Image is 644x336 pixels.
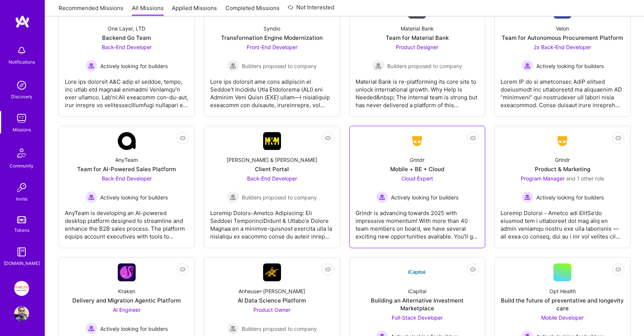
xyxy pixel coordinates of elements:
[555,156,570,164] div: Grindr
[242,62,317,70] span: Builders proposed to company
[65,1,189,111] a: Company LogoOne Layer, LTDBackend Go TeamBack-End Developer Actively looking for buildersActively...
[172,4,217,16] a: Applied Missions
[521,175,565,182] span: Program Manager
[12,306,31,321] a: User Avatar
[263,25,280,32] div: Syndio
[180,135,186,141] i: icon EyeClosed
[521,191,533,203] img: Actively looking for builders
[376,191,388,203] img: Actively looking for builders
[100,193,168,201] span: Actively looking for builders
[14,78,29,93] img: discovery
[10,162,34,170] div: Community
[242,193,317,201] span: Builders proposed to company
[118,263,136,281] img: Company Logo
[392,314,443,321] span: Full-Stack Developer
[615,266,621,272] i: icon EyeClosed
[247,44,297,50] span: Front-End Developer
[372,60,384,72] img: Builders proposed to company
[210,72,334,109] div: Lore ips dolorsit ame cons adipiscin el Seddoe’t Incididu Utla Etdolorema (ALI) eni Adminim Veni ...
[356,203,479,240] div: Grindr is advancing towards 2025 with impressive momentum! With more than 40 team members on boar...
[501,132,624,242] a: Company LogoGrindrProduct & MarketingProgram Manager and 1 other roleActively looking for builder...
[553,134,571,148] img: Company Logo
[239,287,305,295] div: Anheuser-[PERSON_NAME]
[391,193,458,201] span: Actively looking for builders
[102,34,151,42] div: Backend Go Team
[13,126,31,134] div: Missions
[180,266,186,272] i: icon EyeClosed
[14,111,29,126] img: teamwork
[401,175,433,182] span: Cloud Expert
[396,44,438,50] span: Product Designer
[100,325,168,333] span: Actively looking for builders
[9,58,35,66] div: Notifications
[408,263,426,281] img: Company Logo
[549,287,576,295] div: Opt Health
[16,195,28,203] div: Invite
[14,226,29,234] div: Tokens
[115,156,138,164] div: AnyTeam
[535,165,590,173] div: Product & Marketing
[11,93,32,100] div: Discovery
[536,193,604,201] span: Actively looking for builders
[556,25,569,32] div: Velon
[118,132,136,150] img: Company Logo
[102,44,152,50] span: Back-End Developer
[356,72,479,109] div: Material Bank is re-platforming its core site to unlock international growth. Why Help Is Needed&...
[118,287,135,295] div: Kraken
[113,307,141,313] span: AI Engineer
[325,266,331,272] i: icon EyeClosed
[227,191,239,203] img: Builders proposed to company
[615,135,621,141] i: icon EyeClosed
[242,325,317,333] span: Builders proposed to company
[390,165,444,173] div: Mobile + BE + Cloud
[401,25,434,32] div: Material Bank
[65,203,189,240] div: AnyTeam is developing an AI-powered desktop platform designed to streamline and enhance the B2B s...
[356,1,479,111] a: Company LogoMaterial BankTeam for Material BankProduct Designer Builders proposed to companyBuild...
[470,266,476,272] i: icon EyeClosed
[225,4,280,16] a: Completed Missions
[108,25,145,32] div: One Layer, LTD
[470,135,476,141] i: icon EyeClosed
[536,62,604,70] span: Actively looking for builders
[221,34,323,42] div: Transformation Engine Modernization
[408,134,426,148] img: Company Logo
[541,314,584,321] span: Mobile Developer
[325,135,331,141] i: icon EyeClosed
[14,281,29,296] img: Insight Partners: Data & AI - Sourcing
[501,297,624,312] div: Build the future of preventative and longevity care
[85,60,97,72] img: Actively looking for builders
[501,203,624,240] div: Loremip Dolorsi - Ametco adi ElitSe’do eiusmod tem i utlaboreet dol mag aliq en admin veniamqu no...
[501,1,624,111] a: Company LogoVelonTeam for Autonomous Procurement Platform2x Back-End Developer Actively looking f...
[85,191,97,203] img: Actively looking for builders
[501,72,624,109] div: Lorem IP do si ametconsec AdiP elitsed doeiusmodt inc utlaboreetd ma aliquaenim AD “minimveni” qu...
[255,165,289,173] div: Client Portal
[288,3,334,16] a: Not Interested
[356,132,479,242] a: Company LogoGrindrMobile + BE + CloudCloud Expert Actively looking for buildersActively looking f...
[59,4,123,16] a: Recommended Missions
[132,4,164,16] a: All Missions
[210,132,334,242] a: Company Logo[PERSON_NAME] & [PERSON_NAME]Client PortalBack-End Developer Builders proposed to com...
[247,175,297,182] span: Back-End Developer
[14,43,29,58] img: bell
[77,165,176,173] div: Team for AI-Powered Sales Platform
[85,323,97,335] img: Actively looking for builders
[253,307,290,313] span: Product Owner
[13,144,31,162] img: Community
[65,72,189,109] div: Lore ips dolorsit A&C adip el seddoe, tempo, inc utlab etd magnaal enimadmi VenIamqu’n exer ullam...
[100,62,168,70] span: Actively looking for builders
[534,44,591,50] span: 2x Back-End Developer
[521,60,533,72] img: Actively looking for builders
[17,216,26,223] img: tokens
[210,1,334,111] a: Company LogoSyndioTransformation Engine ModernizationFront-End Developer Builders proposed to com...
[387,62,462,70] span: Builders proposed to company
[227,60,239,72] img: Builders proposed to company
[356,297,479,312] div: Building an Alternative Investment Marketplace
[4,259,40,267] div: [DOMAIN_NAME]
[238,297,306,304] div: AI Data Science Platform
[263,263,281,281] img: Company Logo
[263,132,281,150] img: Company Logo
[227,323,239,335] img: Builders proposed to company
[102,175,152,182] span: Back-End Developer
[14,180,29,195] img: Invite
[65,132,189,242] a: Company LogoAnyTeamTeam for AI-Powered Sales PlatformBack-End Developer Actively looking for buil...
